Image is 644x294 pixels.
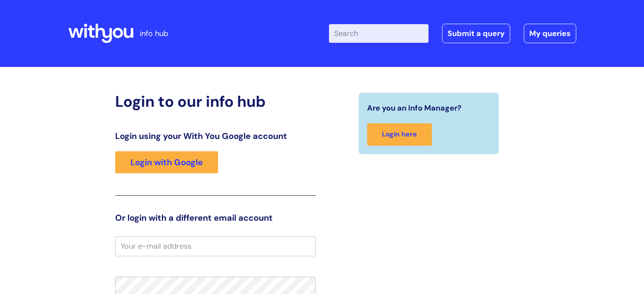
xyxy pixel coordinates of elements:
[367,101,462,115] span: Are you an Info Manager?
[329,24,428,43] input: Search
[140,27,168,40] p: info hub
[115,213,316,223] h3: Or login with a different email account
[367,123,432,146] a: Login here
[115,131,316,141] h3: Login using your With You Google account
[115,236,316,256] input: Your e-mail address
[524,24,576,43] a: My queries
[115,92,316,111] h2: Login to our info hub
[442,24,510,43] a: Submit a query
[115,151,218,173] a: Login with Google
